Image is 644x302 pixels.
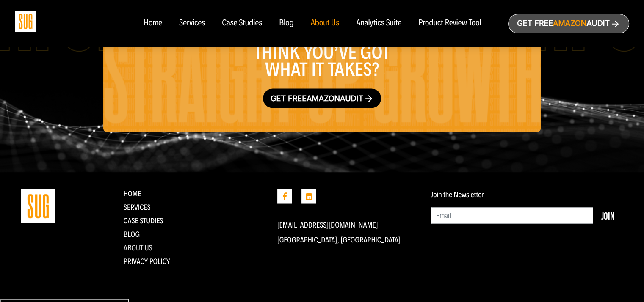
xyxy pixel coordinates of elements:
a: Product Review Tool [418,19,481,28]
a: Services [179,19,205,28]
a: Blog [124,229,140,239]
input: Email [431,207,593,224]
a: Get freeAmazonAudit [508,14,629,33]
img: Straight Up Growth [21,189,55,223]
h3: Think you’ve got [110,44,535,78]
p: [GEOGRAPHIC_DATA], [GEOGRAPHIC_DATA] [277,235,418,244]
a: CASE STUDIES [124,216,163,225]
a: About Us [311,19,340,28]
img: Sug [15,11,36,32]
a: Get freeAmazonaudit [263,88,381,108]
a: [EMAIL_ADDRESS][DOMAIN_NAME] [277,220,378,229]
a: Home [124,189,141,198]
span: what it takes? [265,58,379,81]
a: Analytics Suite [356,19,401,28]
span: Amazon [307,94,340,103]
a: Case Studies [222,19,262,28]
label: Join the Newsletter [431,190,484,198]
span: Amazon [553,19,586,28]
a: Services [124,202,151,211]
a: About Us [124,243,152,252]
button: Join [593,207,623,224]
a: Blog [279,19,294,28]
a: Home [144,19,162,28]
a: Privacy Policy [124,256,170,266]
